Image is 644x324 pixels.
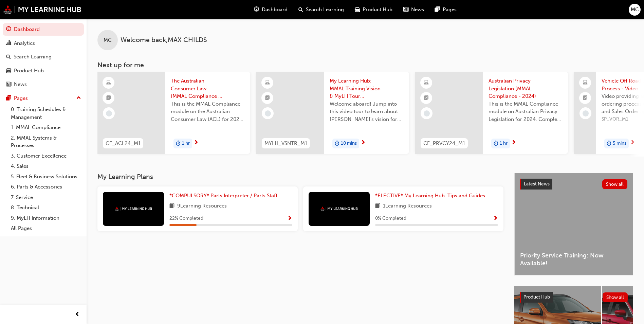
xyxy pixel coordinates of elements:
[8,213,84,223] a: 9. MyLH Information
[398,3,429,17] a: news-iconNews
[583,78,588,87] span: laptop-icon
[262,6,288,14] span: Dashboard
[489,77,563,100] span: Australian Privacy Legislation (MMAL Compliance - 2024)
[361,140,366,146] span: next-icon
[429,3,462,17] a: pages-iconPages
[355,5,360,14] span: car-icon
[511,140,516,146] span: next-icon
[629,4,641,16] button: MC
[3,22,84,92] button: DashboardAnalyticsSearch LearningProduct HubNews
[424,94,429,103] span: booktick-icon
[106,110,112,116] span: learningRecordVerb_NONE-icon
[607,139,611,148] span: duration-icon
[3,23,84,36] a: Dashboard
[3,65,84,77] a: Product Hub
[3,5,81,14] img: mmal
[330,100,404,123] span: Welcome aboard! Jump into this video tour to learn about [PERSON_NAME]'s vision for your learning...
[583,94,588,103] span: booktick-icon
[613,140,626,147] span: 5 mins
[3,51,84,63] a: Search Learning
[489,100,563,123] span: This is the MMAL Compliance module on Australian Privacy Legislation for 2024. Complete this modu...
[6,68,11,74] span: car-icon
[306,6,344,14] span: Search Learning
[6,40,11,47] span: chart-icon
[171,100,245,123] span: This is the MMAL Compliance module on the Australian Consumer Law (ACL) for 2024. Complete this m...
[75,310,80,319] span: prev-icon
[87,61,644,69] h3: Next up for me
[264,140,307,147] span: MYLH_VSNTR_M1
[523,294,550,300] span: Product Hub
[375,215,406,222] span: 0 % Completed
[630,140,635,146] span: next-icon
[106,140,141,147] span: CF_ACL24_M1
[265,94,270,103] span: booktick-icon
[194,140,199,146] span: next-icon
[14,67,44,75] div: Product Hub
[3,37,84,50] a: Analytics
[383,202,432,211] span: 1 Learning Resources
[631,6,639,14] span: MC
[265,110,271,116] span: learningRecordVerb_NONE-icon
[424,78,429,87] span: learningResourceType_ELEARNING-icon
[335,139,339,148] span: duration-icon
[520,179,627,190] a: Latest NewsShow all
[8,122,84,133] a: 1. MMAL Compliance
[6,26,11,33] span: guage-icon
[182,140,190,147] span: 1 hr
[287,216,292,222] span: Show Progress
[411,6,424,14] span: News
[14,94,28,102] div: Pages
[375,193,485,199] span: *ELECTIVE* My Learning Hub: Tips and Guides
[76,94,81,103] span: up-icon
[6,54,11,60] span: search-icon
[520,292,628,303] a: Product HubShow all
[8,161,84,172] a: 4. Sales
[14,53,52,61] div: Search Learning
[320,206,358,211] img: mmal
[602,179,628,189] button: Show all
[8,182,84,192] a: 6. Parts & Accessories
[287,214,292,223] button: Show Progress
[6,82,11,88] span: news-icon
[6,95,11,102] span: pages-icon
[494,139,498,148] span: duration-icon
[8,223,84,234] a: All Pages
[169,202,174,211] span: book-icon
[298,5,303,14] span: search-icon
[14,80,27,88] div: News
[363,6,392,14] span: Product Hub
[177,202,227,211] span: 9 Learning Resources
[106,94,111,103] span: booktick-icon
[97,173,503,181] h3: My Learning Plans
[169,193,277,199] span: *COMPULSORY* Parts Interpreter / Parts Staff
[256,72,409,154] a: MYLH_VSNTR_M1My Learning Hub: MMAL Training Vision & MyLH Tour (Elective)Welcome aboard! Jump int...
[375,202,380,211] span: book-icon
[603,292,628,302] button: Show all
[171,77,245,100] span: The Australian Consumer Law (MMAL Compliance - 2024)
[14,39,35,47] div: Analytics
[8,172,84,182] a: 5. Fleet & Business Solutions
[341,140,357,147] span: 10 mins
[583,110,589,116] span: learningRecordVerb_NONE-icon
[115,206,152,211] img: mmal
[424,110,430,116] span: learningRecordVerb_NONE-icon
[500,140,508,147] span: 1 hr
[176,139,181,148] span: duration-icon
[8,133,84,151] a: 2. MMAL Systems & Processes
[3,92,84,105] button: Pages
[435,5,440,14] span: pages-icon
[121,36,207,44] span: Welcome back , MAX CHILDS
[403,5,408,14] span: news-icon
[8,192,84,203] a: 7. Service
[524,181,550,187] span: Latest News
[265,78,270,87] span: learningResourceType_ELEARNING-icon
[8,104,84,122] a: 0. Training Schedules & Management
[349,3,398,17] a: car-iconProduct Hub
[375,192,488,200] a: *ELECTIVE* My Learning Hub: Tips and Guides
[443,6,457,14] span: Pages
[415,72,568,154] a: CF_PRVCY24_M1Australian Privacy Legislation (MMAL Compliance - 2024)This is the MMAL Compliance m...
[493,216,498,222] span: Show Progress
[254,5,259,14] span: guage-icon
[293,3,349,17] a: search-iconSearch Learning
